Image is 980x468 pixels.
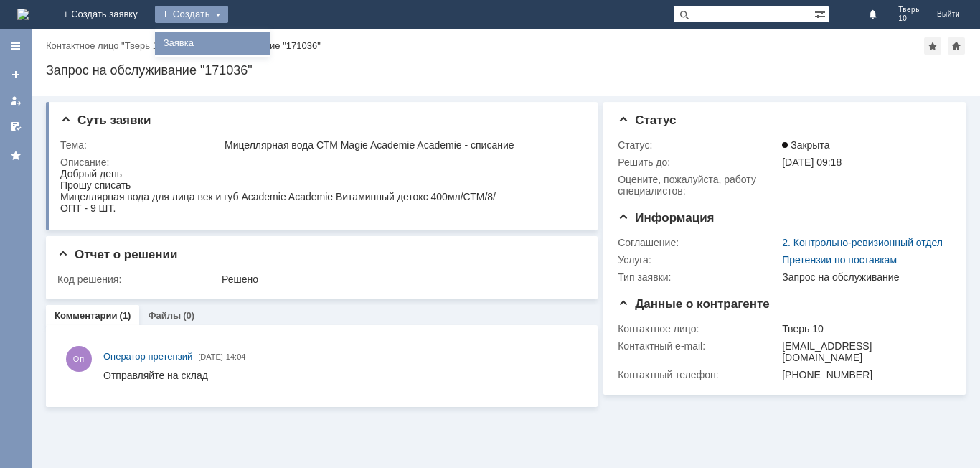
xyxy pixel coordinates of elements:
div: Код решения: [57,273,219,285]
span: Тверь [898,6,920,14]
a: Претензии по поставкам [782,254,897,266]
div: Создать [155,6,228,23]
span: Расширенный поиск [814,6,829,20]
div: Запрос на обслуживание "171036" [171,40,321,51]
a: Создать заявку [4,63,27,86]
div: Контактное лицо: [618,323,779,334]
span: [DATE] [198,352,223,361]
div: Тема: [60,139,222,151]
div: Сделать домашней страницей [948,37,965,55]
div: Запрос на обслуживание "171036" [46,63,966,78]
a: Комментарии [55,310,118,321]
a: Мои заявки [4,89,27,112]
div: Тверь 10 [782,323,945,334]
div: Добавить в избранное [924,37,941,55]
span: Оператор претензий [103,351,192,362]
a: Мои согласования [4,115,27,138]
div: Статус: [618,139,779,151]
a: Файлы [148,310,181,321]
span: 14:04 [226,352,246,361]
div: Мицеллярная вода СТМ Magie Academie Academie - списание [225,139,578,151]
a: Оператор претензий [103,350,192,364]
span: Закрыта [782,139,829,151]
div: (1) [120,310,131,321]
span: 10 [898,14,920,23]
div: [PHONE_NUMBER] [782,369,945,380]
div: Тип заявки: [618,271,779,283]
div: Контактный e-mail: [618,340,779,352]
div: Услуга: [618,254,779,266]
div: Решено [222,273,578,285]
div: Контактный телефон: [618,369,779,380]
span: [DATE] 09:18 [782,156,842,168]
div: Соглашение: [618,237,779,248]
a: 2. Контрольно-ревизионный отдел [782,237,943,248]
a: Перейти на домашнюю страницу [17,9,29,20]
span: Статус [618,113,676,127]
a: Заявка [158,34,267,52]
a: Контактное лицо "Тверь 10" [46,40,166,51]
img: logo [17,9,29,20]
span: Данные о контрагенте [618,297,770,311]
span: Суть заявки [60,113,151,127]
div: (0) [183,310,194,321]
div: Запрос на обслуживание [782,271,945,283]
span: Информация [618,211,714,225]
div: Описание: [60,156,581,168]
div: Решить до: [618,156,779,168]
div: [EMAIL_ADDRESS][DOMAIN_NAME] [782,340,945,363]
div: / [46,40,171,51]
div: Oцените, пожалуйста, работу специалистов: [618,174,779,197]
span: Отчет о решении [57,248,177,261]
